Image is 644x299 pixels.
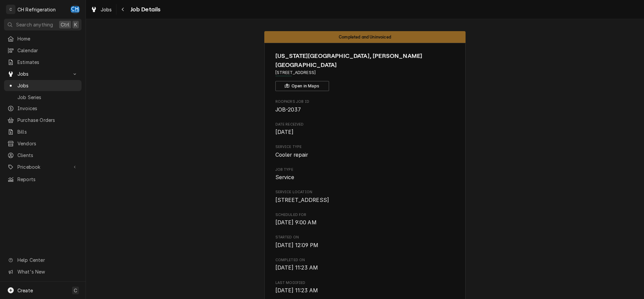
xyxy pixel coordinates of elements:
span: Help Center [17,256,77,264]
a: Job Series [4,92,82,103]
a: Go to Jobs [4,68,82,79]
span: JOB-2037 [275,106,301,113]
div: CH Refrigeration [17,6,56,13]
span: What's New [17,268,77,275]
button: Navigate back [118,4,128,15]
a: Estimates [4,57,82,68]
span: Date Received [275,128,455,136]
a: Vendors [4,138,82,149]
span: Started On [275,235,455,240]
span: Vendors [17,140,78,147]
span: Service [275,174,294,180]
div: Service Type [275,144,455,159]
span: Job Details [128,5,161,14]
span: [DATE] 11:23 AM [275,287,318,294]
a: Jobs [88,4,115,15]
a: Go to What's New [4,266,82,277]
div: Status [264,31,466,43]
div: Job Type [275,167,455,181]
a: Invoices [4,103,82,114]
a: Clients [4,150,82,161]
a: Calendar [4,45,82,56]
span: Invoices [17,105,78,112]
span: Job Series [17,94,78,101]
span: Jobs [17,70,68,77]
span: Started On [275,241,455,249]
span: Jobs [101,6,112,13]
div: Service Location [275,190,455,204]
span: Bills [17,128,78,135]
div: Completed On [275,257,455,272]
span: Scheduled For [275,212,455,218]
span: Search anything [16,21,53,28]
span: Roopairs Job ID [275,99,455,104]
span: [DATE] 12:09 PM [275,242,318,248]
a: Purchase Orders [4,115,82,126]
a: Jobs [4,80,82,91]
div: CH [70,5,80,14]
span: [DATE] 9:00 AM [275,219,317,226]
a: Reports [4,174,82,185]
span: [DATE] 11:23 AM [275,265,318,271]
span: Cooler repair [275,152,308,158]
span: Calendar [17,47,78,54]
span: Job Type [275,173,455,181]
span: Clients [17,152,78,159]
div: Chris Hiraga's Avatar [70,5,80,14]
span: C [74,287,77,294]
a: Home [4,33,82,44]
span: Create [17,288,33,293]
span: Home [17,35,78,42]
span: Estimates [17,59,78,66]
span: [STREET_ADDRESS] [275,197,329,203]
span: Job Type [275,167,455,172]
span: Last Modified [275,280,455,286]
span: Completed On [275,264,455,272]
div: Roopairs Job ID [275,99,455,114]
button: Search anythingCtrlK [4,19,82,30]
a: Go to Pricebook [4,161,82,172]
span: Date Received [275,122,455,127]
span: Pricebook [17,163,68,170]
div: C [6,5,15,14]
span: Roopairs Job ID [275,106,455,114]
span: Purchase Orders [17,117,78,124]
span: Service Location [275,190,455,195]
span: Reports [17,176,78,183]
span: Scheduled For [275,219,455,227]
div: Date Received [275,122,455,136]
span: K [74,21,77,28]
div: Last Modified [275,280,455,295]
span: Service Location [275,196,455,204]
span: Ctrl [61,21,69,28]
span: Last Modified [275,287,455,295]
div: Client Information [275,52,455,91]
span: [DATE] [275,129,294,135]
span: Service Type [275,144,455,150]
button: Open in Maps [275,81,329,91]
a: Bills [4,126,82,137]
span: Address [275,70,455,76]
span: Completed and Uninvoiced [339,35,391,39]
span: Jobs [17,82,78,89]
span: Service Type [275,151,455,159]
span: Completed On [275,257,455,263]
div: Started On [275,235,455,249]
a: Go to Help Center [4,254,82,266]
div: Scheduled For [275,212,455,227]
span: Name [275,52,455,70]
